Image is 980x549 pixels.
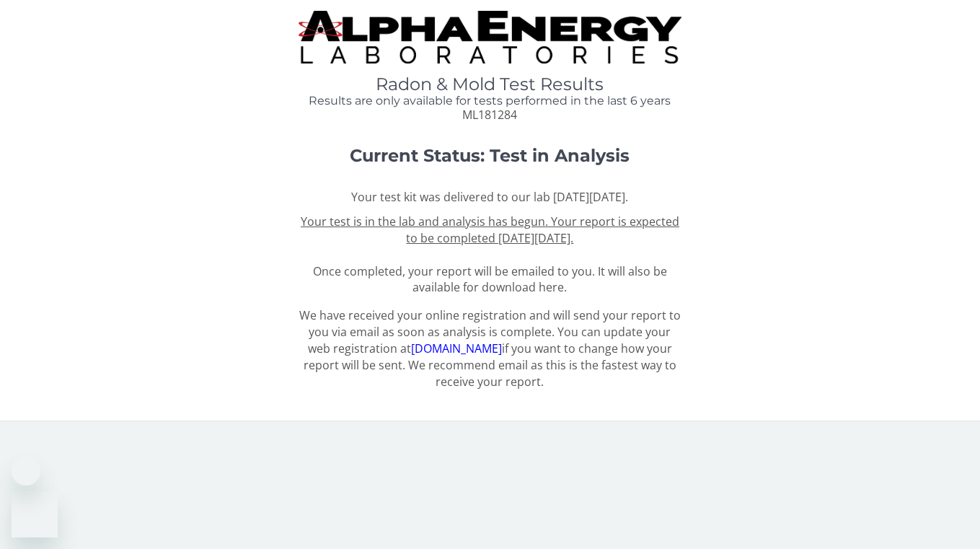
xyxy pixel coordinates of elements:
[299,75,682,94] h1: Radon & Mold Test Results
[299,189,682,206] p: Your test kit was delivered to our lab [DATE][DATE].
[350,145,630,166] strong: Current Status: Test in Analysis
[301,214,679,246] u: Your test is in the lab and analysis has begun. Your report is expected to be completed [DATE][DA...
[299,95,682,107] h4: Results are only available for tests performed in the last 6 years
[301,214,679,295] span: Once completed, your report will be emailed to you. It will also be available for download here.
[12,491,58,537] iframe: Button to launch messaging window
[12,457,40,486] iframe: Close message
[299,307,682,390] p: We have received your online registration and will send your report to you via email as soon as a...
[411,341,502,356] a: [DOMAIN_NAME]
[462,107,517,123] span: ML181284
[299,11,682,63] img: TightCrop.jpg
